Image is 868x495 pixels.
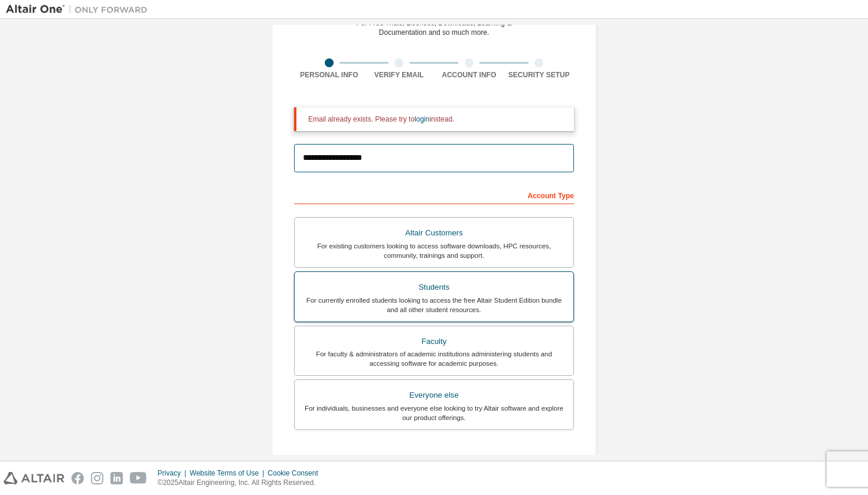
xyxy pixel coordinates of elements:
[110,472,123,484] img: linkedin.svg
[130,472,147,484] img: youtube.svg
[504,70,575,80] div: Security Setup
[357,18,512,37] div: For Free Trials, Licenses, Downloads, Learning & Documentation and so much more.
[415,115,429,123] a: login
[158,478,325,488] p: © 2025 Altair Engineering, Inc. All Rights Reserved.
[267,468,325,478] div: Cookie Consent
[294,70,364,80] div: Personal Info
[302,279,566,296] div: Students
[91,472,103,484] img: instagram.svg
[294,448,574,467] div: Your Profile
[190,468,267,478] div: Website Terms of Use
[302,225,566,241] div: Altair Customers
[302,333,566,350] div: Faculty
[434,70,504,80] div: Account Info
[302,296,566,314] div: For currently enrolled students looking to access the free Altair Student Edition bundle and all ...
[308,114,564,124] div: Email already exists. Please try to instead.
[4,472,64,484] img: altair_logo.svg
[302,387,566,404] div: Everyone else
[158,468,190,478] div: Privacy
[364,70,435,80] div: Verify Email
[71,472,84,484] img: facebook.svg
[302,349,566,368] div: For faculty & administrators of academic institutions administering students and accessing softwa...
[6,4,154,15] img: Altair One
[302,404,566,422] div: For individuals, businesses and everyone else looking to try Altair software and explore our prod...
[294,185,574,204] div: Account Type
[302,241,566,260] div: For existing customers looking to access software downloads, HPC resources, community, trainings ...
